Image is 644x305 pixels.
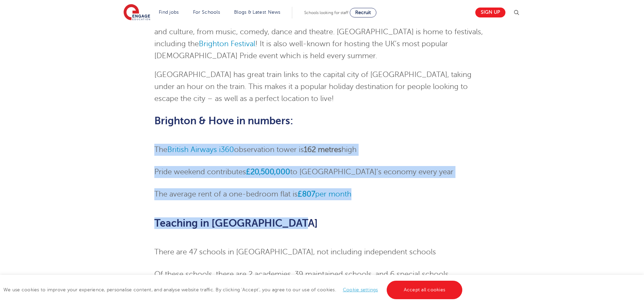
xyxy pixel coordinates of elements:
a: £20,500,000 [246,168,290,176]
img: Engage Education [124,4,150,21]
a: £807per month [298,190,351,198]
span: Schools looking for staff [304,10,348,15]
a: Blogs & Latest News [234,10,281,15]
a: Accept all cookies [387,281,463,299]
a: For Schools [193,10,220,15]
h2: Brighton & Hove in numbers: [154,115,490,127]
a: Sign up [475,8,505,17]
span: We use cookies to improve your experience, personalise content, and analyse website traffic. By c... [3,287,464,292]
a: Cookie settings [343,287,378,292]
li: Of these schools, there are 2 academies, 39 maintained schools, and 6 special schools [154,268,490,280]
strong: £807 [298,190,315,198]
a: Find jobs [159,10,179,15]
a: Brighton Festival [199,40,255,48]
li: The observation tower is high [154,144,490,156]
li: The average rent of a one-bedroom flat is [154,188,490,200]
h2: Teaching in [GEOGRAPHIC_DATA] [154,217,490,229]
li: Pride weekend contributes to [GEOGRAPHIC_DATA]’s economy every year [154,166,490,178]
p: [GEOGRAPHIC_DATA] has great train links to the capital city of [GEOGRAPHIC_DATA], taking under an... [154,69,490,105]
a: Recruit [350,8,376,17]
strong: 162 metres [304,145,342,154]
li: There are 47 schools in [GEOGRAPHIC_DATA], not including independent schools [154,246,490,258]
span: Recruit [355,10,371,15]
a: British Airways i360 [167,145,234,154]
